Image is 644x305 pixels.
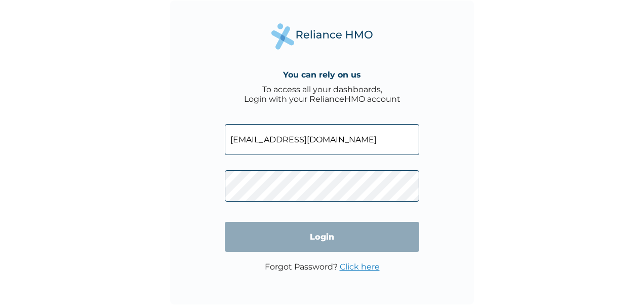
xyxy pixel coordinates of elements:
[265,262,380,272] p: Forgot Password?
[271,23,373,49] img: Reliance Health's Logo
[225,124,419,155] input: Email address or HMO ID
[283,70,361,80] h4: You can rely on us
[340,262,380,272] a: Click here
[225,222,419,252] input: Login
[244,85,400,104] div: To access all your dashboards, Login with your RelianceHMO account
